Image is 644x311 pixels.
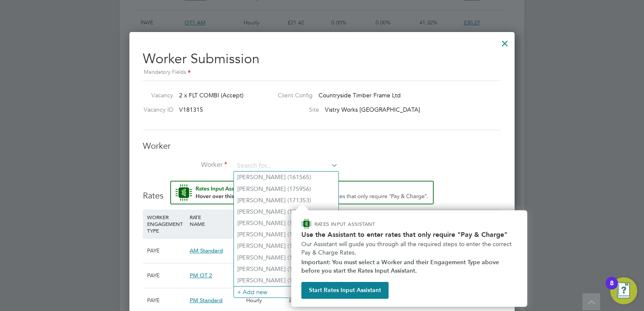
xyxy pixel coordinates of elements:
[234,217,338,229] li: [PERSON_NAME] (170024)
[314,220,420,228] p: RATES INPUT ASSISTANT
[145,263,188,288] div: PAYE
[143,161,227,169] label: Worker
[234,263,338,275] li: [PERSON_NAME] (158875)
[170,181,434,204] button: Rate Assistant
[143,140,501,151] h3: Worker
[271,106,319,113] label: Site
[329,209,372,231] div: HOLIDAY PAY
[234,195,338,206] li: [PERSON_NAME] (171353)
[190,297,223,304] span: PM Standard
[301,231,517,239] h2: Use the Assistant to enter rates that only require "Pay & Charge"
[234,183,338,195] li: [PERSON_NAME] (175956)
[271,91,313,99] label: Client Config
[143,44,501,77] h2: Worker Submission
[145,209,188,238] div: WORKER ENGAGEMENT TYPE
[301,240,517,257] p: Our Assistant will guide you through all the required steps to enter the correct Pay & Charge Rates.
[140,91,173,99] label: Vacancy
[234,160,338,172] input: Search for...
[456,209,499,238] div: AGENCY CHARGE RATE
[234,240,338,252] li: [PERSON_NAME] (119831)
[325,106,420,113] span: Vistry Works [GEOGRAPHIC_DATA]
[179,91,244,99] span: 2 x FLT COMBI (Accept)
[145,239,188,263] div: PAYE
[140,106,173,113] label: Vacancy ID
[301,282,389,299] button: Start Rates Input Assistant
[372,209,414,231] div: EMPLOYER COST
[143,68,501,77] div: Mandatory Fields
[319,91,401,99] span: Countryside Timber Frame Ltd
[234,172,338,183] li: [PERSON_NAME] (161565)
[610,283,614,294] div: 8
[414,209,456,231] div: AGENCY MARKUP
[234,252,338,263] li: [PERSON_NAME] (171349)
[610,277,637,304] button: Open Resource Center, 8 new notifications
[234,229,338,240] li: [PERSON_NAME] (171040)
[301,219,311,229] img: ENGAGE Assistant Icon
[234,206,338,217] li: [PERSON_NAME] (171039)
[190,272,212,279] span: PM OT 2
[188,209,244,231] div: RATE NAME
[179,106,203,113] span: V181315
[234,275,338,286] li: [PERSON_NAME] (169573)
[190,247,223,254] span: AM Standard
[234,286,338,298] li: + Add new
[143,181,501,201] h3: Rates
[291,210,527,307] div: How to input Rates that only require Pay & Charge
[301,259,501,274] strong: Important: You must select a Worker and their Engagement Type above before you start the Rates In...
